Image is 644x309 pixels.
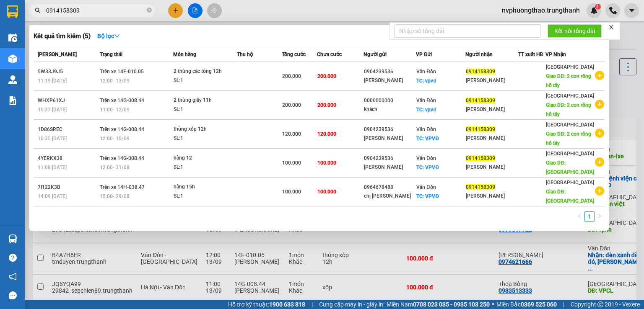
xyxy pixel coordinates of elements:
span: 0914158309 [466,155,495,161]
button: Kết nối tổng đài [548,24,602,38]
span: TC: VPVĐ [416,165,439,170]
span: TT xuất HĐ [518,51,544,57]
span: 10:37 [DATE] [38,107,67,113]
h3: Kết quả tìm kiếm ( 5 ) [34,32,91,41]
span: 120.000 [282,131,301,137]
span: [GEOGRAPHIC_DATA] [546,93,594,99]
button: Bộ lọcdown [91,29,127,43]
img: warehouse-icon [8,234,17,243]
span: close-circle [147,8,152,13]
span: Món hàng [173,51,196,57]
span: Giao DĐ: 2 con rồng hồ tây [546,102,591,117]
span: VP Gửi [416,51,432,57]
span: Trên xe 14G-008.44 [100,98,144,103]
span: down [114,33,120,39]
span: Vân Đồn [416,184,436,190]
div: [PERSON_NAME] [466,134,517,143]
span: Người nhận [465,51,493,57]
div: 0904239536 [364,125,415,134]
a: 1 [585,212,594,221]
span: TC: VPVĐ [416,136,439,142]
img: logo-vxr [7,5,18,18]
li: 1 [584,211,595,221]
span: Vân Đồn [416,98,436,103]
div: SL: 1 [174,105,236,114]
div: [PERSON_NAME] [364,76,415,85]
span: 120.000 [317,131,336,137]
span: 200.000 [282,73,301,79]
span: 12:00 - 31/08 [100,165,130,170]
span: left [577,214,582,219]
span: Trạng thái [100,51,122,57]
span: 100.000 [317,160,336,166]
span: TC: VPVĐ [416,193,439,199]
span: Trên xe 14G-008.44 [100,126,144,132]
span: plus-circle [595,186,604,196]
div: hàng 12 [174,154,236,163]
span: 12:00 - 10/09 [100,136,130,142]
span: plus-circle [595,100,604,109]
span: Giao DĐ: 2 con rồng hồ tây [546,73,591,88]
strong: Bộ lọc [97,33,120,39]
div: WHXP61XJ [38,96,97,105]
span: search [35,8,41,13]
div: 4YERKX38 [38,154,97,163]
span: 11:19 [DATE] [38,78,67,84]
span: 15:00 - 29/08 [100,193,130,199]
button: left [574,211,584,221]
span: Trên xe 14G-008.44 [100,155,144,161]
button: right [595,211,605,221]
span: Kết nối tổng đài [554,26,595,36]
span: 0914158309 [466,69,495,75]
div: [PERSON_NAME] [466,163,517,172]
span: Giao DĐ: 2 con rồng hồ tây [546,131,591,146]
div: SL: 1 [174,76,236,85]
span: TC: vpvđ [416,78,436,84]
span: [GEOGRAPHIC_DATA] [546,122,594,128]
div: SL: 1 [174,134,236,143]
span: Vân Đồn [416,155,436,161]
span: 12:00 - 13/09 [100,78,130,84]
div: 0904239536 [364,154,415,163]
div: 5W33J9J5 [38,67,97,76]
li: Next Page [595,211,605,221]
img: warehouse-icon [8,33,17,42]
input: Nhập số tổng đài [394,24,541,38]
span: [PERSON_NAME] [38,51,77,57]
input: Tìm tên, số ĐT hoặc mã đơn [46,6,145,15]
span: Tổng cước [282,51,306,57]
span: Vân Đồn [416,69,436,75]
span: plus-circle [595,157,604,167]
span: close [608,24,614,30]
span: [GEOGRAPHIC_DATA] [546,180,594,185]
span: 200.000 [282,102,301,108]
span: 0914158309 [466,126,495,132]
li: Previous Page [574,211,584,221]
div: hàng 15h [174,183,236,192]
div: 0964678488 [364,183,415,192]
div: SL: 1 [174,192,236,201]
div: chị [PERSON_NAME] [364,192,415,201]
div: 0000000000 [364,96,415,105]
span: TC: vpvđ [416,107,436,113]
span: VP Nhận [545,51,566,57]
div: 0904239536 [364,67,415,76]
span: notification [9,273,17,281]
div: 2 thùng giấy 11h [174,96,236,105]
span: Giao DĐ: [GEOGRAPHIC_DATA] [546,189,594,204]
span: plus-circle [595,71,604,80]
div: [PERSON_NAME] [466,105,517,114]
div: SL: 1 [174,163,236,172]
span: message [9,291,17,299]
div: thùng xốp 12h [174,125,236,134]
span: Thu hộ [237,51,253,57]
span: 200.000 [317,73,336,79]
div: [PERSON_NAME] [466,192,517,201]
span: plus-circle [595,129,604,138]
span: question-circle [9,254,17,262]
span: 14:09 [DATE] [38,193,67,199]
span: Giao DĐ: [GEOGRAPHIC_DATA] [546,160,594,175]
img: warehouse-icon [8,54,17,63]
span: close-circle [147,7,152,15]
span: [GEOGRAPHIC_DATA] [546,64,594,70]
